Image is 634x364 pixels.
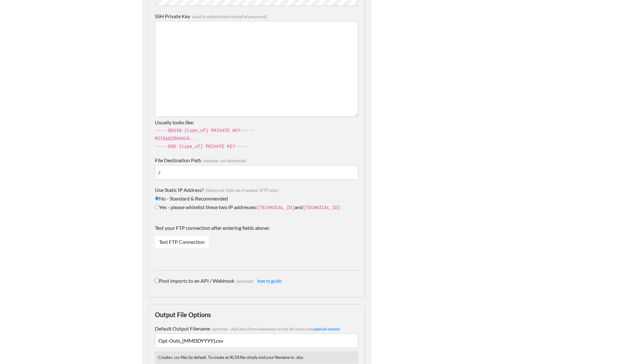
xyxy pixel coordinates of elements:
span: (optional) [234,279,253,284]
label: Default Output Filename [155,325,358,332]
span: (used to authenticate instead of password) [190,14,267,19]
code: [TECHNICAL_ID] [303,205,340,210]
label: No - Standard & Recommended [155,195,358,202]
label: File Destination Path [155,157,358,164]
input: Yes - please whitelist these two IP addresses:[TECHNICAL_ID]and[TECHNICAL_ID] [155,205,159,209]
span: example: /usr/download/ [201,158,247,163]
span: (Advanced: Only use if needed. SFTP only.) [204,188,279,193]
label: Test your FTP connection after entering fields above: [155,224,358,235]
code: -----BEGIN {type_of} PRIVATE KEY----- MIIEpQIBAAKCA... -----END {type_of} PRIVATE KEY----- [155,128,254,149]
input: No - Standard & Recommended [155,196,159,200]
input: example filename: leads_from_hubspot_{MMDDYYYY} [155,333,358,348]
input: Post imports to an API / Webhook(optional) how to guide [155,279,159,283]
h4: Output File Options [155,311,358,318]
iframe: Drift Widget Chat Controller [602,332,626,356]
label: Use Static IP Address? [155,186,358,194]
a: how to guide [257,278,282,284]
a: special syntax [315,326,339,331]
label: Yes - please whitelist these two IP addresses: and [155,203,358,211]
span: (optional - Add date/time/uniqueness to the file name using ) [210,326,340,331]
a: Test FTP Connection [155,236,209,248]
label: Post imports to an API / Webhook [155,277,358,285]
label: SSH Private Key [155,12,358,20]
code: [TECHNICAL_ID] [257,205,295,210]
p: Creates .csv files by default. To create an XLSX file simply end your filename in: .xlsx [155,351,358,364]
p: Usually looks like: [155,119,358,150]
